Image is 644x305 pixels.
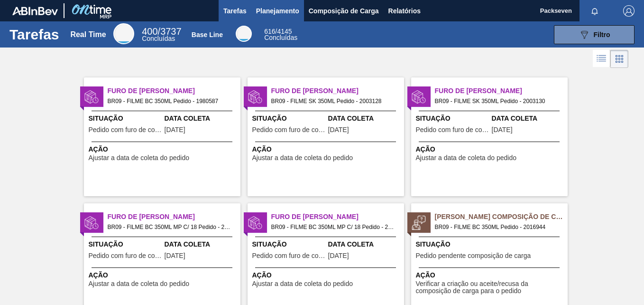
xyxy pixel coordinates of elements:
[142,35,175,42] span: Concluídas
[252,280,353,287] span: Ajustar a data de coleta do pedido
[610,50,628,68] div: Visão em Cards
[416,280,565,295] span: Verificar a criação ou aceite/recusa da composição de carga para o pedido
[89,126,162,133] span: Pedido com furo de coleta
[416,239,565,249] span: Situação
[264,34,297,41] span: Concluídas
[252,239,326,249] span: Situação
[264,28,275,35] span: 616
[165,239,238,249] span: Data Coleta
[416,144,565,154] span: Ação
[192,31,223,38] div: Base Line
[256,5,299,17] span: Planejamento
[554,25,635,44] button: Filtro
[328,126,349,133] span: 24/09/2025
[84,90,99,104] img: status
[388,5,421,17] span: Relatórios
[165,252,185,259] span: 22/09/2025
[89,144,238,154] span: Ação
[416,252,531,259] span: Pedido pendente composição de carga
[236,26,252,42] div: Base Line
[412,90,426,104] img: status
[89,154,190,162] span: Ajustar a data de coleta do pedido
[108,212,240,222] span: Furo de Coleta
[84,216,99,230] img: status
[113,23,134,44] div: Real Time
[416,270,565,280] span: Ação
[435,86,568,96] span: Furo de Coleta
[328,114,402,124] span: Data Coleta
[271,212,404,222] span: Furo de Coleta
[309,5,379,17] span: Composição de Carga
[328,239,402,249] span: Data Coleta
[9,29,59,40] h1: Tarefas
[142,26,181,37] span: / 3737
[435,222,560,232] span: BR09 - FILME BC 350ML Pedido - 2016944
[252,114,326,124] span: Situação
[70,30,106,39] div: Real Time
[264,28,292,35] span: / 4145
[252,252,326,259] span: Pedido com furo de coleta
[593,50,610,68] div: Visão em Lista
[416,126,489,133] span: Pedido com furo de coleta
[271,96,396,106] span: BR09 - FILME SK 350ML Pedido - 2003128
[252,270,402,280] span: Ação
[89,280,190,287] span: Ajustar a data de coleta do pedido
[580,4,610,18] button: Notificações
[252,126,326,133] span: Pedido com furo de coleta
[492,114,565,124] span: Data Coleta
[142,28,181,42] div: Real Time
[412,216,426,230] img: status
[108,96,233,106] span: BR09 - FILME BC 350ML Pedido - 1980587
[142,26,157,37] span: 400
[108,86,240,96] span: Furo de Coleta
[165,126,185,133] span: 11/09/2025
[248,216,262,230] img: status
[248,90,262,104] img: status
[89,239,162,249] span: Situação
[89,252,162,259] span: Pedido com furo de coleta
[435,96,560,106] span: BR09 - FILME SK 350ML Pedido - 2003130
[89,270,238,280] span: Ação
[108,222,233,232] span: BR09 - FILME BC 350ML MP C/ 18 Pedido - 2003155
[264,29,297,41] div: Base Line
[416,154,517,162] span: Ajustar a data de coleta do pedido
[271,222,396,232] span: BR09 - FILME BC 350ML MP C/ 18 Pedido - 2003156
[252,154,353,162] span: Ajustar a data de coleta do pedido
[492,126,513,133] span: 24/09/2025
[165,114,238,124] span: Data Coleta
[223,5,247,17] span: Tarefas
[271,86,404,96] span: Furo de Coleta
[594,31,610,38] span: Filtro
[416,114,489,124] span: Situação
[89,114,162,124] span: Situação
[12,7,58,15] img: TNhmsLtSVTkK8tSr43FrP2fwEKptu5GPRR3wAAAABJRU5ErkJggg==
[435,212,568,222] span: Pedido Aguardando Composição de Carga
[252,144,402,154] span: Ação
[328,252,349,259] span: 22/09/2025
[623,5,635,17] img: Logout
